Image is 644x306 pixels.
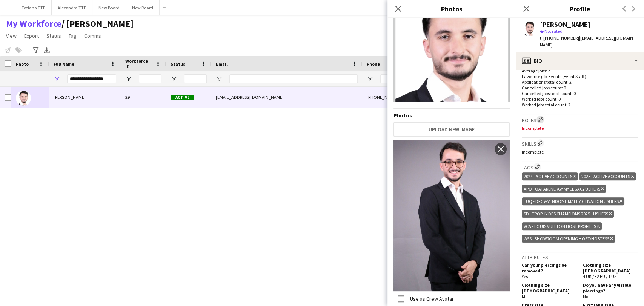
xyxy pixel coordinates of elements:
span: 4 UK / 32 EU / 1 US [583,274,616,279]
input: Phone Filter Input [380,74,454,83]
h5: Clothing size [DEMOGRAPHIC_DATA] [583,262,638,274]
h3: Roles [522,116,638,124]
label: Use as Crew Avatar [409,295,454,302]
div: EUQ - DFC & Vendome Mall Activation Ushers [522,197,624,205]
div: VCA - Louis Vuitton Host Profiles [522,222,602,230]
h5: Clothing size [DEMOGRAPHIC_DATA] [522,282,577,294]
div: 2024 - Active Accounts [522,172,578,180]
div: APQ - QatarEnergy My Legacy Ushers [522,185,606,193]
a: Comms [81,31,104,41]
a: Export [21,31,42,41]
span: Tag [69,32,77,39]
span: Email [216,61,228,67]
div: [PHONE_NUMBER] [362,87,459,108]
app-action-btn: Advanced filters [31,46,40,55]
input: Full Name Filter Input [67,74,116,83]
span: Workforce ID [125,58,152,69]
span: Phone [367,61,380,67]
p: Average jobs: 2 [522,68,638,74]
div: WSS - Showroom Opening Host/Hostess [522,235,615,243]
h3: Tags [522,163,638,171]
span: No [583,294,588,299]
button: Tatiana TTF [15,0,52,15]
h5: Do you have any visible piercings? [583,282,638,294]
span: Status [171,61,185,67]
span: t. [PHONE_NUMBER] [540,35,579,41]
p: Cancelled jobs total count: 0 [522,91,638,96]
h3: Skills [522,139,638,147]
button: Open Filter Menu [171,75,177,82]
h3: Attributes [522,254,638,261]
a: My Workforce [6,18,61,29]
span: View [6,32,17,39]
h4: Photos [393,112,510,119]
button: New Board [92,0,126,15]
span: Yes [522,274,528,279]
input: Email Filter Input [229,74,358,83]
input: Status Filter Input [184,74,207,83]
button: Alexandra TTF [52,0,92,15]
h3: Photos [387,4,516,14]
span: Photo [16,61,29,67]
a: View [3,31,20,41]
img: Abdulaziz Alkelani [16,91,31,106]
button: Open Filter Menu [125,75,132,82]
input: Workforce ID Filter Input [139,74,161,83]
a: Tag [66,31,80,41]
div: 2025 - Active Accounts [579,172,636,180]
button: Open Filter Menu [216,75,223,82]
p: Applications total count: 2 [522,79,638,85]
button: Open Filter Menu [54,75,60,82]
div: [EMAIL_ADDRESS][DOMAIN_NAME] [211,87,362,108]
span: Export [24,32,39,39]
p: Favourite job: Events (Event Staff) [522,74,638,79]
img: Crew photo 1018506 [393,140,510,291]
span: [PERSON_NAME] [54,94,86,100]
div: SD - Trophy Des Champions 2025 - Ushers [522,210,614,218]
a: Status [43,31,64,41]
p: Incomplete [522,149,638,155]
span: TATIANA [61,18,134,29]
span: Status [46,32,61,39]
span: Active [171,95,194,100]
button: New Board [126,0,160,15]
span: Not rated [544,28,563,34]
h3: Profile [516,4,644,14]
button: Open Filter Menu [367,75,373,82]
div: Bio [516,52,644,70]
p: Incomplete [522,125,638,131]
div: 29 [121,87,166,108]
span: Comms [84,32,101,39]
div: [PERSON_NAME] [540,21,590,28]
span: M [522,294,525,299]
button: Upload new image [393,122,510,137]
h5: Can your piercings be removed? [522,262,577,274]
app-action-btn: Export XLSX [42,46,51,55]
p: Worked jobs count: 0 [522,96,638,102]
p: Worked jobs total count: 2 [522,102,638,108]
p: Cancelled jobs count: 0 [522,85,638,91]
span: Full Name [54,61,74,67]
span: | [EMAIL_ADDRESS][DOMAIN_NAME] [540,35,635,48]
